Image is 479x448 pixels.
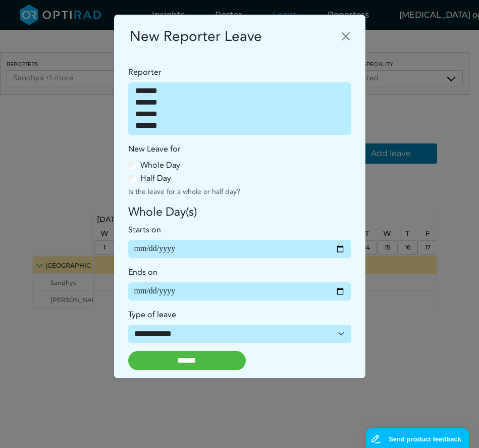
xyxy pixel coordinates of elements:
small: Is the leave for a whole or half day? [128,187,240,196]
label: New Leave for [128,143,181,155]
h4: Whole Day(s) [122,206,357,220]
h5: New Reporter Leave [130,26,262,47]
label: Reporter [128,66,162,78]
label: Starts on [128,224,161,236]
label: Type of leave [128,309,176,321]
button: Close [338,28,354,44]
label: Whole Day [140,159,180,171]
label: Half Day [140,172,171,184]
label: Ends on [128,266,157,278]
